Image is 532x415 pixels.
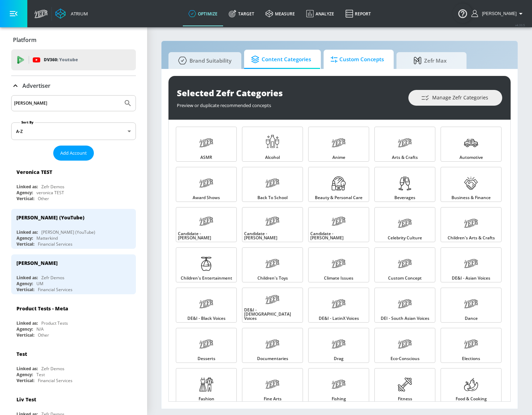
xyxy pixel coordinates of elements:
a: Alcohol [242,127,303,162]
div: N/A [36,326,44,332]
a: Elections [441,328,502,363]
a: Arts & Crafts [374,127,435,162]
div: Vertical: [16,287,34,293]
p: Youtube [59,56,78,63]
label: Sort By [20,120,35,125]
div: Zefr Demos [41,366,64,372]
div: Product Tests [41,320,68,326]
span: Automotive [460,155,483,160]
a: Beverages [374,167,435,202]
div: Agency: [16,372,33,378]
span: DE&I - [DEMOGRAPHIC_DATA] Voices [244,308,301,321]
a: Target [223,1,260,26]
div: [PERSON_NAME] (YouTube) [16,214,84,221]
div: Platform [11,30,136,50]
a: Candidate - [PERSON_NAME] [176,207,237,242]
span: Alcohol [265,155,280,160]
a: optimize [183,1,223,26]
div: Atrium [68,10,88,17]
div: A-Z [11,122,136,140]
a: Fitness [374,368,435,403]
a: Award Shows [176,167,237,202]
span: ASMR [200,155,212,160]
div: [PERSON_NAME] [16,260,58,266]
a: Children's Arts & Crafts [441,207,502,242]
div: Liv Test [16,396,36,403]
span: Candidate - [PERSON_NAME] [178,232,235,240]
div: Selected Zefr Categories [177,87,401,99]
div: Advertiser [11,76,136,96]
div: Vertical: [16,196,34,202]
p: DV360: [44,56,78,64]
div: Zefr Demos [41,275,64,281]
span: Elections [462,357,480,361]
span: Content Categories [251,51,311,68]
button: [PERSON_NAME] [471,9,525,18]
span: Back to School [257,196,288,200]
span: Brand Suitability [175,52,232,69]
div: Linked as: [16,320,38,326]
span: Add Account [60,149,87,157]
span: v 4.33.5 [515,23,525,27]
a: DE&I - LatinX Voices [308,288,369,323]
div: veronica TEST [36,190,64,196]
a: Fashion [176,368,237,403]
span: Custom Concept [388,276,422,280]
div: Financial Services [38,378,72,384]
a: Climate Issues [308,247,369,282]
div: Financial Services [38,241,72,247]
div: Veronica TESTLinked as:Zefr DemosAgency:veronica TESTVertical:Other [11,163,136,203]
div: Linked as: [16,229,38,235]
span: Documentaries [257,357,288,361]
p: Advertiser [22,82,50,90]
a: ASMR [176,127,237,162]
div: Zefr Demos [41,184,64,190]
span: Food & Cooking [456,397,487,401]
span: Candidate - [PERSON_NAME] [310,232,367,240]
span: Custom Concepts [331,51,384,68]
button: Submit Search [120,96,136,111]
div: Other [38,332,49,338]
div: [PERSON_NAME]Linked as:Zefr DemosAgency:UMVertical:Financial Services [11,254,136,294]
span: Eco-Conscious [391,357,420,361]
a: DE&I - [DEMOGRAPHIC_DATA] Voices [242,288,303,323]
div: [PERSON_NAME] (YouTube)Linked as:[PERSON_NAME] (YouTube)Agency:MatterkindVertical:Financial Services [11,209,136,249]
span: Fashion [199,397,214,401]
div: [PERSON_NAME] (YouTube) [41,229,95,235]
div: Product Tests - Meta [16,305,68,312]
span: Celebrity Culture [388,236,422,240]
a: Food & Cooking [441,368,502,403]
button: Open Resource Center [453,3,472,23]
button: Add Account [53,146,94,161]
a: Eco-Conscious [374,328,435,363]
span: Anime [332,155,345,160]
a: Back to School [242,167,303,202]
a: DEI - South Asian Voices [374,288,435,323]
div: Other [38,196,49,202]
div: Agency: [16,190,33,196]
div: TestLinked as:Zefr DemosAgency:TestVertical:Financial Services [11,345,136,385]
a: Dance [441,288,502,323]
span: Beauty & Personal Care [315,196,362,200]
a: Business & Finance [441,167,502,202]
a: measure [260,1,300,26]
a: Children's Toys [242,247,303,282]
div: Product Tests - MetaLinked as:Product TestsAgency:N/AVertical:Other [11,300,136,340]
a: Atrium [55,8,88,19]
a: Desserts [176,328,237,363]
div: Linked as: [16,275,38,281]
div: Test [16,351,27,357]
a: Fishing [308,368,369,403]
span: DE&I - LatinX Voices [319,316,359,321]
span: Zefr Max [403,52,457,69]
a: Anime [308,127,369,162]
span: Drag [334,357,344,361]
span: Climate Issues [324,276,353,280]
a: Fine Arts [242,368,303,403]
span: Children's Arts & Crafts [448,236,495,240]
div: Veronica TEST [16,169,52,175]
span: Candidate - [PERSON_NAME] [244,232,301,240]
a: DE&I - Asian Voices [441,247,502,282]
span: login as: charles.sun@zefr.com [479,11,517,16]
